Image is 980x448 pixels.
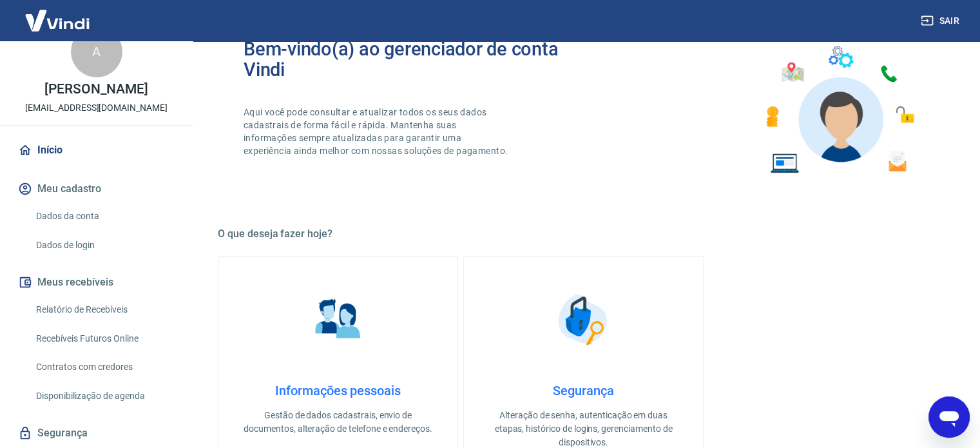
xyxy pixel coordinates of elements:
[552,287,616,352] img: Segurança
[754,39,923,181] img: Imagem de um avatar masculino com diversos icones exemplificando as funcionalidades do gerenciado...
[239,383,437,398] h4: Informações pessoais
[306,287,370,352] img: Informações pessoais
[31,232,177,258] a: Dados de login
[31,297,177,323] a: Relatório de Recebíveis
[44,83,148,96] p: [PERSON_NAME]
[15,268,177,297] button: Meus recebíveis
[31,383,177,409] a: Disponibilização de agenda
[31,326,177,352] a: Recebíveis Futuros Online
[918,9,965,33] button: Sair
[485,383,682,398] h4: Segurança
[928,396,970,438] iframe: Botão para abrir a janela de mensagens, conversa em andamento
[239,409,437,436] p: Gestão de dados cadastrais, envio de documentos, alteração de telefone e endereços.
[218,228,949,240] h5: O que deseja fazer hoje?
[15,1,99,40] img: Vindi
[15,419,177,447] a: Segurança
[31,354,177,380] a: Contratos com credores
[71,26,122,77] div: A
[15,136,177,164] a: Início
[244,39,584,80] h2: Bem-vindo(a) ao gerenciador de conta Vindi
[31,203,177,229] a: Dados da conta
[244,106,510,157] p: Aqui você pode consultar e atualizar todos os seus dados cadastrais de forma fácil e rápida. Mant...
[15,175,177,203] button: Meu cadastro
[25,101,168,115] p: [EMAIL_ADDRESS][DOMAIN_NAME]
